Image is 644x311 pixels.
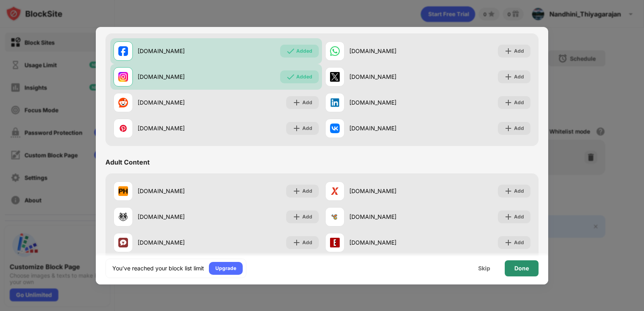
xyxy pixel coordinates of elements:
div: Add [514,239,524,247]
div: [DOMAIN_NAME] [349,238,428,247]
img: favicons [330,46,340,56]
div: [DOMAIN_NAME] [138,47,216,55]
div: Added [296,73,312,81]
div: Add [514,124,524,132]
div: Adult Content [105,158,150,166]
div: Add [514,213,524,221]
img: favicons [118,124,128,133]
div: Add [302,213,312,221]
img: favicons [118,186,128,196]
div: [DOMAIN_NAME] [349,47,428,55]
img: favicons [330,124,340,133]
img: favicons [330,72,340,82]
div: Add [302,239,312,247]
div: Add [302,124,312,132]
div: Add [514,99,524,107]
div: Upgrade [215,264,236,272]
div: Skip [478,265,490,272]
img: favicons [118,46,128,56]
div: [DOMAIN_NAME] [349,187,428,195]
div: Add [302,99,312,107]
div: Done [514,265,529,272]
img: favicons [118,98,128,107]
div: Add [514,187,524,195]
div: [DOMAIN_NAME] [138,238,216,247]
img: favicons [118,238,128,247]
div: Add [302,187,312,195]
img: favicons [118,72,128,82]
img: favicons [330,238,340,247]
div: [DOMAIN_NAME] [349,98,428,107]
div: [DOMAIN_NAME] [349,72,428,81]
img: favicons [118,212,128,222]
div: Added [296,47,312,55]
img: favicons [330,186,340,196]
div: [DOMAIN_NAME] [349,212,428,221]
div: [DOMAIN_NAME] [138,187,216,195]
div: [DOMAIN_NAME] [138,72,216,81]
div: [DOMAIN_NAME] [138,212,216,221]
div: Add [514,73,524,81]
div: Add [514,47,524,55]
div: You’ve reached your block list limit [112,264,204,272]
div: [DOMAIN_NAME] [138,98,216,107]
img: favicons [330,212,340,222]
div: [DOMAIN_NAME] [349,124,428,132]
div: [DOMAIN_NAME] [138,124,216,132]
img: favicons [330,98,340,107]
